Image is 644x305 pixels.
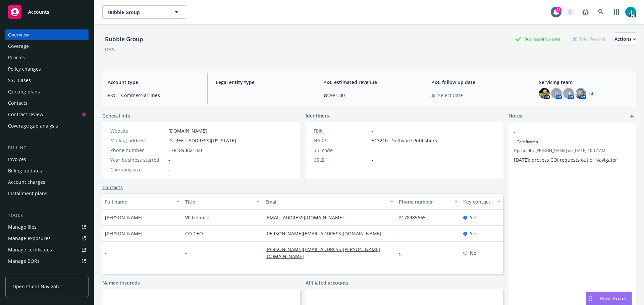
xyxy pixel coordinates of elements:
span: Identifiers [306,112,329,119]
div: Manage BORs [8,256,40,266]
a: [PERSON_NAME][EMAIL_ADDRESS][PERSON_NAME][DOMAIN_NAME] [265,246,380,259]
span: - [372,156,373,163]
a: Manage exposures [5,233,89,244]
a: +3 [589,91,593,95]
div: Quoting plans [8,86,40,97]
a: SSC Cases [5,75,89,86]
div: Title [185,198,253,205]
div: Contacts [8,98,28,108]
div: Year business started [110,156,166,163]
a: [EMAIL_ADDRESS][DOMAIN_NAME] [265,214,349,221]
div: Installment plans [8,188,47,199]
span: Select date [438,92,463,99]
span: Legal entity type [216,79,307,86]
div: Overview [8,29,29,40]
span: [STREET_ADDRESS][US_STATE] [168,137,236,144]
button: Bubble Group [102,5,186,19]
a: 2178985665 [399,214,431,221]
span: [PERSON_NAME] [105,230,143,237]
div: Bubble Group [102,35,146,44]
span: LI [554,90,558,97]
a: Policy changes [5,64,89,74]
span: Updated by [PERSON_NAME] on [DATE] 10:17 AM [514,148,631,154]
span: Account type [108,79,199,86]
span: Yes [470,230,478,237]
span: VP Finance [185,214,209,221]
span: - [514,128,613,135]
div: Business Insurance [512,35,564,43]
a: Coverage [5,41,89,52]
span: General info [102,112,130,119]
div: Manage certificates [8,244,52,255]
a: Manage certificates [5,244,89,255]
span: $8,981.00 [323,92,415,99]
a: Switch app [610,5,623,19]
a: Summary of insurance [5,267,89,278]
div: SIC code [314,147,369,154]
span: CO-CEO [185,230,203,237]
span: - [168,156,170,163]
div: 22 [555,7,561,13]
span: - [168,166,170,173]
img: photo [575,88,586,99]
div: -CertificatesUpdatedby [PERSON_NAME] on [DATE] 10:17 AM[DATE]: process COI requests out of Navigator [508,123,636,169]
button: Key contact [461,194,503,210]
a: Coverage gap analysis [5,121,89,131]
div: Policy changes [8,64,41,74]
div: CSLB [314,156,369,163]
a: Overview [5,29,89,40]
a: Policies [5,52,89,63]
span: - [372,147,373,154]
a: Manage BORs [5,256,89,266]
div: Phone number [399,198,450,205]
a: Installment plans [5,188,89,199]
a: Contract review [5,109,89,120]
a: add [628,112,636,120]
span: Yes [470,214,478,221]
span: Notes [508,112,522,120]
div: Contract review [8,109,43,120]
span: Accounts [28,9,49,15]
span: Open Client Navigator [12,283,62,290]
button: Phone number [396,194,460,210]
div: Invoices [8,154,26,165]
button: Nova Assist [586,292,632,305]
span: - [216,92,307,99]
div: DBA: - [105,46,117,53]
button: Full name [102,194,182,210]
span: P&C follow up date [431,79,523,86]
a: - [399,250,406,256]
span: [PERSON_NAME] [105,214,143,221]
span: Bubble Group [108,9,166,16]
div: Company size [110,166,166,173]
a: Report a Bug [579,5,592,19]
div: Full name [105,198,172,205]
div: Manage exposures [8,233,51,244]
button: Title [182,194,263,210]
a: Contacts [102,184,123,191]
div: Account charges [8,177,45,187]
div: Policies [8,52,25,63]
span: Servicing team [539,79,631,86]
div: NAICS [314,137,369,144]
div: Total Rewards [569,35,609,43]
a: [PERSON_NAME][EMAIL_ADDRESS][DOMAIN_NAME] [265,230,387,237]
a: Manage files [5,222,89,232]
a: Billing updates [5,165,89,176]
div: SSC Cases [8,75,31,86]
a: Search [594,5,608,19]
div: Key contact [463,198,493,205]
span: - [105,249,107,256]
span: Certificates [517,139,538,145]
div: Email [265,198,386,205]
span: LF [566,90,571,97]
div: Mailing address [110,137,166,144]
span: [DATE]: process COI requests out of Navigator [514,157,617,163]
div: FEIN [314,127,369,134]
a: - [399,230,406,237]
span: 17818938213.0 [168,147,202,154]
button: Email [263,194,396,210]
div: Phone number [110,147,166,154]
div: Summary of insurance [8,267,59,278]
